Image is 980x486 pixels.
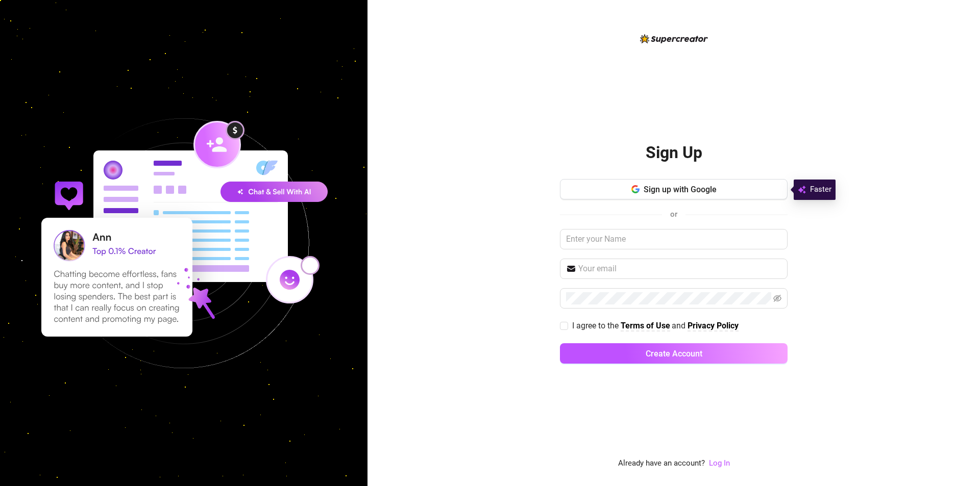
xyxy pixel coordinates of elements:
[810,184,831,196] span: Faster
[7,67,360,420] img: signup-background-D0MIrEPF.svg
[640,34,708,43] img: logo-BBDzfeDw.svg
[618,457,705,470] span: Already have an account?
[560,229,788,249] input: Enter your Name
[621,321,670,331] a: Terms of Use
[644,185,717,194] span: Sign up with Google
[646,142,702,163] h2: Sign Up
[798,184,806,196] img: svg%3e
[670,210,677,219] span: or
[709,458,730,468] a: Log In
[578,263,781,275] input: Your email
[672,321,688,330] span: and
[621,321,670,330] strong: Terms of Use
[773,294,781,302] span: eye-invisible
[572,321,621,330] span: I agree to the
[646,349,702,359] span: Create Account
[560,343,788,364] button: Create Account
[688,321,739,330] strong: Privacy Policy
[560,179,788,199] button: Sign up with Google
[709,457,730,470] a: Log In
[688,321,739,331] a: Privacy Policy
